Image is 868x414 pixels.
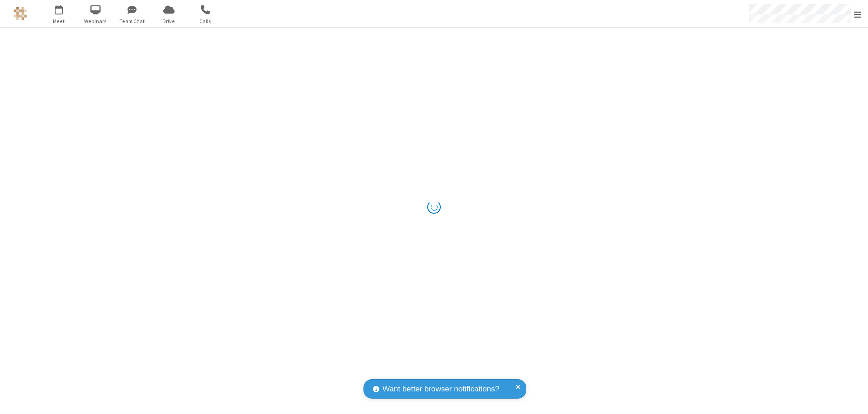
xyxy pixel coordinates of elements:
[115,17,149,25] span: Team Chat
[152,17,186,25] span: Drive
[189,17,222,25] span: Calls
[14,7,27,20] img: QA Selenium DO NOT DELETE OR CHANGE
[382,383,499,395] span: Want better browser notifications?
[79,17,113,25] span: Webinars
[42,17,76,25] span: Meet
